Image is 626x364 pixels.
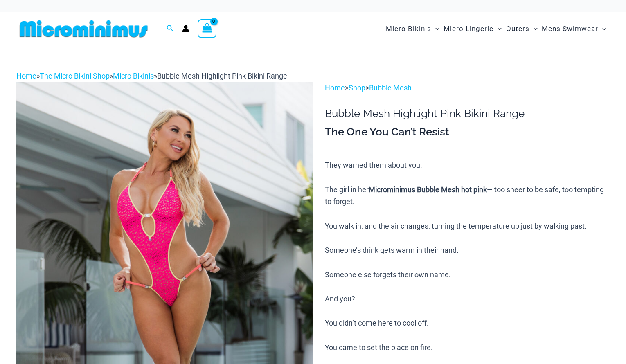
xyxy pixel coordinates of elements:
[431,18,439,39] span: Menu Toggle
[325,83,345,92] a: Home
[369,83,412,92] a: Bubble Mesh
[384,16,441,41] a: Micro BikinisMenu ToggleMenu Toggle
[441,16,504,41] a: Micro LingerieMenu ToggleMenu Toggle
[16,72,36,80] a: Home
[506,18,529,39] span: Outers
[113,72,154,80] a: Micro Bikinis
[493,18,502,39] span: Menu Toggle
[40,72,110,80] a: The Micro Bikini Shop
[16,72,287,80] span: » » »
[325,107,610,120] h1: Bubble Mesh Highlight Pink Bikini Range
[325,159,610,353] p: They warned them about you. The girl in her — too sheer to be safe, too tempting to forget. You w...
[383,15,610,43] nav: Site Navigation
[542,18,598,39] span: Mens Swimwear
[16,20,151,38] img: MM SHOP LOGO FLAT
[349,83,365,92] a: Shop
[504,16,540,41] a: OutersMenu ToggleMenu Toggle
[529,18,538,39] span: Menu Toggle
[198,19,216,38] a: View Shopping Cart, empty
[598,18,606,39] span: Menu Toggle
[369,185,487,194] b: Microminimus Bubble Mesh hot pink
[444,18,493,39] span: Micro Lingerie
[386,18,431,39] span: Micro Bikinis
[325,82,610,94] p: > >
[325,125,610,139] h3: The One You Can’t Resist
[167,24,174,34] a: Search icon link
[157,72,287,80] span: Bubble Mesh Highlight Pink Bikini Range
[540,16,608,41] a: Mens SwimwearMenu ToggleMenu Toggle
[182,25,189,32] a: Account icon link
